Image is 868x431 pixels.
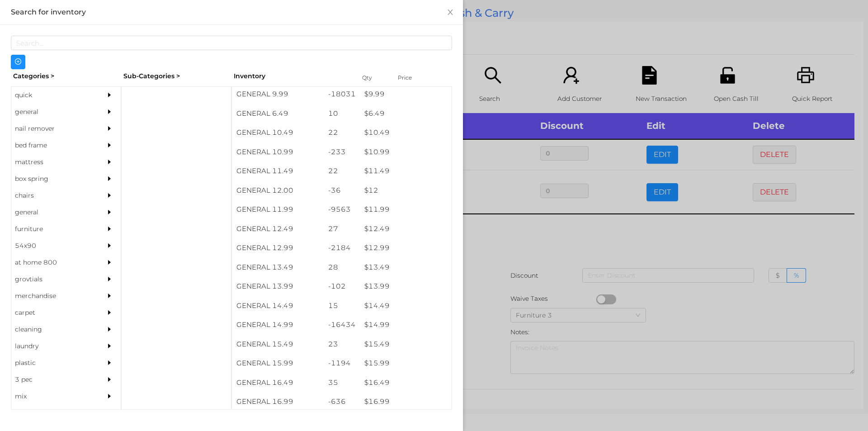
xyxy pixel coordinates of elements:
[106,226,113,232] i: icon: caret-right
[360,181,452,200] div: $ 12
[11,204,94,221] div: general
[324,315,360,335] div: -16434
[447,9,454,16] i: icon: close
[324,392,360,412] div: -636
[324,277,360,296] div: -102
[11,87,94,104] div: quick
[324,85,360,104] div: -18031
[360,335,452,354] div: $ 15.49
[11,237,94,254] div: 54x90
[360,71,387,84] div: Qty
[324,161,360,181] div: 22
[106,293,113,299] i: icon: caret-right
[106,109,113,115] i: icon: caret-right
[232,181,324,200] div: GENERAL 12.00
[11,7,452,17] div: Search for inventory
[11,120,94,137] div: nail remover
[11,321,94,338] div: cleaning
[360,238,452,258] div: $ 12.99
[360,258,452,277] div: $ 13.49
[324,219,360,239] div: 27
[360,277,452,296] div: $ 13.99
[11,338,94,355] div: laundry
[232,373,324,393] div: GENERAL 16.49
[324,335,360,354] div: 23
[360,373,452,393] div: $ 16.49
[232,354,324,373] div: GENERAL 15.99
[360,161,452,181] div: $ 11.49
[11,137,94,154] div: bed frame
[11,154,94,171] div: mattress
[232,123,324,142] div: GENERAL 10.49
[324,142,360,162] div: -233
[11,69,121,83] div: Categories >
[11,405,94,422] div: appliances
[106,142,113,148] i: icon: caret-right
[106,309,113,316] i: icon: caret-right
[232,104,324,123] div: GENERAL 6.49
[106,125,113,132] i: icon: caret-right
[360,200,452,219] div: $ 11.99
[232,219,324,239] div: GENERAL 12.49
[324,258,360,277] div: 28
[324,373,360,393] div: 35
[232,277,324,296] div: GENERAL 13.99
[106,259,113,265] i: icon: caret-right
[11,55,25,69] button: icon: plus-circle
[360,85,452,104] div: $ 9.99
[11,104,94,120] div: general
[11,304,94,321] div: carpet
[11,371,94,388] div: 3 pec
[106,242,113,249] i: icon: caret-right
[360,142,452,162] div: $ 10.99
[324,181,360,200] div: -36
[360,104,452,123] div: $ 6.49
[11,254,94,271] div: at home 800
[234,71,351,81] div: Inventory
[11,271,94,288] div: grovtials
[11,187,94,204] div: chairs
[106,276,113,282] i: icon: caret-right
[324,200,360,219] div: -9563
[106,360,113,366] i: icon: caret-right
[232,392,324,412] div: GENERAL 16.99
[324,104,360,123] div: 10
[106,393,113,399] i: icon: caret-right
[324,354,360,373] div: -1194
[106,175,113,182] i: icon: caret-right
[11,36,452,50] input: Search...
[11,221,94,237] div: furniture
[11,288,94,304] div: merchandise
[396,71,432,84] div: Price
[232,142,324,162] div: GENERAL 10.99
[232,335,324,354] div: GENERAL 15.49
[11,355,94,371] div: plastic
[360,354,452,373] div: $ 15.99
[106,376,113,383] i: icon: caret-right
[106,159,113,165] i: icon: caret-right
[232,258,324,277] div: GENERAL 13.49
[106,343,113,349] i: icon: caret-right
[232,238,324,258] div: GENERAL 12.99
[324,238,360,258] div: -2184
[232,315,324,335] div: GENERAL 14.99
[360,296,452,316] div: $ 14.49
[106,209,113,215] i: icon: caret-right
[360,123,452,142] div: $ 10.49
[360,315,452,335] div: $ 14.99
[232,200,324,219] div: GENERAL 11.99
[11,171,94,187] div: box spring
[232,161,324,181] div: GENERAL 11.49
[324,123,360,142] div: 22
[106,92,113,98] i: icon: caret-right
[360,219,452,239] div: $ 12.49
[232,85,324,104] div: GENERAL 9.99
[324,296,360,316] div: 15
[360,392,452,412] div: $ 16.99
[232,296,324,316] div: GENERAL 14.49
[106,326,113,332] i: icon: caret-right
[11,388,94,405] div: mix
[106,192,113,199] i: icon: caret-right
[121,69,231,83] div: Sub-Categories >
